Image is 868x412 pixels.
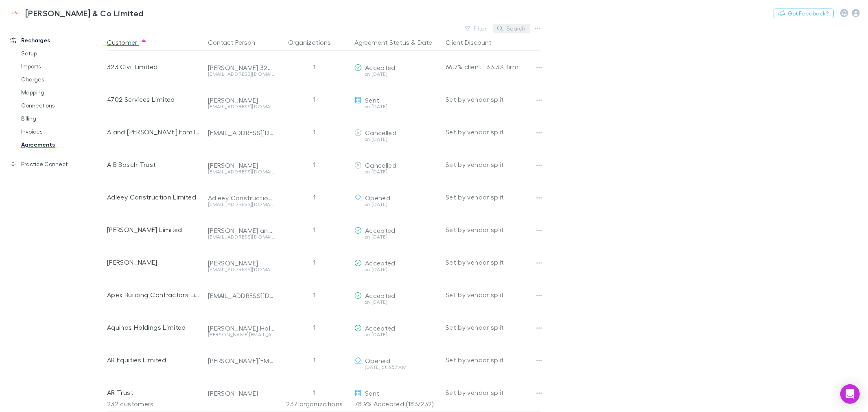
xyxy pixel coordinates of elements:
[208,72,275,77] div: [EMAIL_ADDRESS][DOMAIN_NAME]
[278,50,351,83] div: 1
[418,34,432,50] button: Date
[446,213,540,246] div: Set by vendor split
[208,267,275,272] div: [EMAIL_ADDRESS][DOMAIN_NAME]
[354,267,439,272] div: on [DATE]
[208,194,275,202] div: Adleey Construction Limited
[208,169,275,174] div: [EMAIL_ADDRESS][DOMAIN_NAME]
[13,47,112,60] a: Setup
[107,181,201,213] div: Adleey Construction Limited
[2,34,112,47] a: Recharges
[446,311,540,344] div: Set by vendor split
[446,246,540,278] div: Set by vendor split
[208,104,275,109] div: [EMAIL_ADDRESS][DOMAIN_NAME]
[354,332,439,337] div: on [DATE]
[354,300,439,305] div: on [DATE]
[208,161,275,169] div: [PERSON_NAME]
[107,344,201,376] div: AR Equities Limited
[365,161,396,169] span: Cancelled
[365,324,396,332] span: Accepted
[208,34,265,50] button: Contact Person
[365,357,390,364] span: Opened
[13,86,112,99] a: Mapping
[107,213,201,246] div: [PERSON_NAME] Limited
[289,34,341,50] button: Organizations
[278,148,351,181] div: 1
[208,226,275,234] div: [PERSON_NAME] and [PERSON_NAME]
[446,34,501,50] button: Client Discount
[278,311,351,344] div: 1
[354,396,439,412] p: 78.9% Accepted (183/232)
[354,137,439,142] div: on [DATE]
[13,60,112,73] a: Imports
[13,138,112,151] a: Agreements
[365,389,379,397] span: Sent
[774,9,834,18] button: Got Feedback?
[208,202,275,207] div: [EMAIL_ADDRESS][DOMAIN_NAME]
[354,104,439,109] div: on [DATE]
[446,50,540,83] div: 66.7% client | 33.3% firm
[365,129,396,136] span: Cancelled
[354,234,439,239] div: on [DATE]
[13,112,112,125] a: Billing
[208,129,275,137] div: [EMAIL_ADDRESS][DOMAIN_NAME]
[107,83,201,116] div: 4702 Services Limited
[208,357,275,365] div: [PERSON_NAME][EMAIL_ADDRESS][DOMAIN_NAME]
[278,83,351,116] div: 1
[354,202,439,207] div: on [DATE]
[13,73,112,86] a: Charges
[354,34,409,50] button: Agreement Status
[107,278,201,311] div: Apex Building Contractors Limited
[446,344,540,376] div: Set by vendor split
[107,116,201,148] div: A and [PERSON_NAME] Family Trust
[3,3,149,23] a: [PERSON_NAME] & Co Limited
[446,116,540,148] div: Set by vendor split
[13,99,112,112] a: Connections
[365,96,379,104] span: Sent
[840,384,860,404] div: Open Intercom Messenger
[365,226,396,234] span: Accepted
[446,376,540,409] div: Set by vendor split
[107,246,201,278] div: [PERSON_NAME]
[365,259,396,267] span: Accepted
[107,34,147,50] button: Customer
[208,332,275,337] div: [PERSON_NAME][EMAIL_ADDRESS][PERSON_NAME][DOMAIN_NAME]
[365,194,390,202] span: Opened
[446,148,540,181] div: Set by vendor split
[2,158,112,171] a: Practice Connect
[278,396,351,412] div: 237 organizations
[8,8,22,18] img: Epplett & Co Limited's Logo
[461,24,492,33] button: Filter
[365,291,396,299] span: Accepted
[107,148,201,181] div: A B Bosch Trust
[208,389,275,397] div: [PERSON_NAME]
[278,116,351,148] div: 1
[354,72,439,77] div: on [DATE]
[208,259,275,267] div: [PERSON_NAME]
[208,234,275,239] div: [EMAIL_ADDRESS][DOMAIN_NAME]
[446,83,540,116] div: Set by vendor split
[278,181,351,213] div: 1
[493,24,530,33] button: Search
[208,291,275,300] div: [EMAIL_ADDRESS][DOMAIN_NAME]
[278,213,351,246] div: 1
[354,34,439,50] div: &
[107,311,201,344] div: Aquinas Holdings Limited
[446,181,540,213] div: Set by vendor split
[278,278,351,311] div: 1
[25,8,144,18] h3: [PERSON_NAME] & Co Limited
[365,64,396,71] span: Accepted
[13,125,112,138] a: Invoices
[354,365,439,370] div: [DATE] at 5:57 AM
[107,396,205,412] div: 232 customers
[107,50,201,83] div: 323 Civil Limited
[278,376,351,409] div: 1
[446,278,540,311] div: Set by vendor split
[208,96,275,104] div: [PERSON_NAME]
[208,324,275,332] div: [PERSON_NAME] Holdings Limited
[278,344,351,376] div: 1
[208,64,275,72] div: [PERSON_NAME] 323 Civil Limited
[278,246,351,278] div: 1
[354,169,439,174] div: on [DATE]
[107,376,201,409] div: AR Trust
